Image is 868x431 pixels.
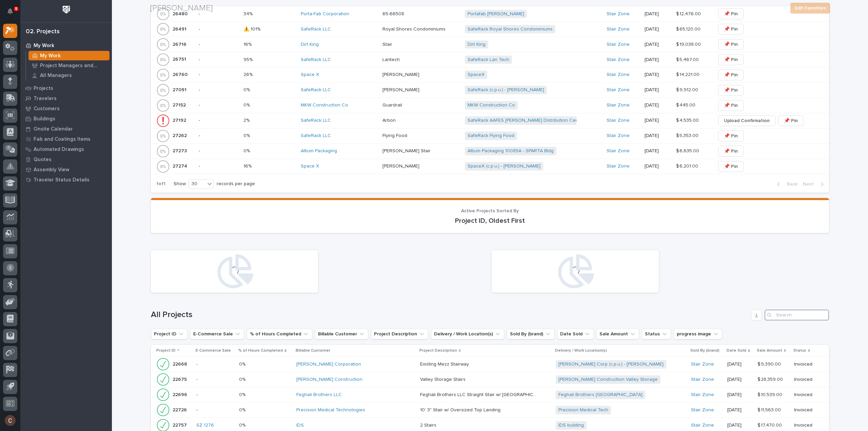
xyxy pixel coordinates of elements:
p: $ 10,539.00 [757,391,784,398]
button: E-Commerce Sale [190,329,244,339]
a: [PERSON_NAME] Construction [296,377,362,383]
p: Assembly View [34,167,69,173]
p: - [199,133,238,139]
span: Edit Favorites [795,4,826,12]
p: Royal Shores Condominiums [382,25,447,32]
tr: 2719227192 -2%2% SafeRack LLC ArbonArbon SafeRack AAFES [PERSON_NAME] Distribution Center Stair Z... [151,113,829,128]
button: Upload Confirmation [718,115,775,126]
h2: [PERSON_NAME] [150,3,213,13]
p: 26716 [173,40,188,47]
a: Projects [20,83,112,93]
a: Space X [301,163,319,169]
p: - [196,361,234,367]
p: 0% [243,101,251,108]
p: [DATE] [727,407,752,413]
a: SafeRack LLC [301,118,331,123]
p: Project ID, Oldest First [159,217,821,225]
tr: 2671626716 -16%16% Dirt King StairStair Dirt King Stair Zone [DATE]$ 19,038.00$ 19,038.00 📌 Pin [151,37,829,52]
button: progress image [674,329,722,339]
p: 26751 [173,55,188,62]
a: Customers [20,103,112,114]
button: Sold By (brand) [507,329,554,339]
a: Stair Zone [691,392,714,398]
p: 95% [243,56,254,63]
a: Automated Drawings [20,144,112,154]
p: 27262 [173,132,188,139]
a: SpaceX [468,72,485,78]
p: Sale Amount [757,347,782,354]
p: $ 28,359.00 [757,375,784,383]
p: Feghali Brothers LLC Straight Stair w/ [GEOGRAPHIC_DATA] [420,391,540,398]
a: Stair Zone [607,26,630,32]
p: $ 4,535.00 [676,116,700,123]
a: Precision Medical Tech [558,407,608,413]
span: 📌 Pin [724,147,738,155]
p: [DATE] [645,118,671,123]
p: My Work [40,53,61,59]
p: Invoiced [794,377,818,383]
input: Search [765,310,829,320]
p: Buildings [34,116,55,122]
button: 📌 Pin [718,70,744,80]
p: - [199,163,238,169]
span: 📌 Pin [724,25,738,33]
p: 26% [243,71,254,78]
p: [DATE] [645,57,671,63]
p: 9 [15,6,17,11]
p: 22675 [173,375,188,383]
p: $ 5,353.00 [676,132,700,139]
a: SafeRack Flying Food [468,133,514,139]
button: 📌 Pin [718,85,744,96]
a: Stair Zone [607,87,630,93]
a: SafeRack AAFES [PERSON_NAME] Distribution Center [468,118,585,123]
p: 27091 [173,86,188,93]
p: 2% [243,116,251,123]
a: Stair Zone [607,57,630,63]
tr: 2675126751 -95%95% SafeRack LLC LantechLantech SafeRack Lan Tech Stair Zone [DATE]$ 5,467.00$ 5,4... [151,52,829,67]
a: Altium Packaging [301,148,337,154]
h1: All Projects [151,310,748,320]
p: [PERSON_NAME] [382,162,421,169]
p: - [199,26,238,32]
p: Arbon [382,116,397,123]
p: - [199,72,238,78]
p: - [199,87,238,93]
a: IDS building [558,423,584,428]
p: - [199,118,238,123]
p: Lantech [382,56,401,63]
button: Billable Customer [315,329,368,339]
a: Fab and Coatings Items [20,134,112,144]
p: 22668 [173,360,189,367]
button: Sale Amount [596,329,639,339]
p: Delivery / Work Location(s) [555,347,607,354]
p: 26760 [173,71,189,78]
p: 0% [239,421,247,428]
p: 22757 [173,421,188,428]
p: % of Hours Completed [238,347,283,354]
p: - [196,377,234,383]
a: Stair Zone [691,407,714,413]
a: Space X [301,72,319,78]
a: Stair Zone [607,42,630,47]
p: Invoiced [794,361,818,367]
p: - [199,148,238,154]
a: Precision Medical Technologies [296,407,365,413]
p: [DATE] [727,361,752,367]
a: Stair Zone [691,423,714,428]
tr: 2709127091 -0%0% SafeRack LLC [PERSON_NAME][PERSON_NAME] SafeRack (c.p.u.) - [PERSON_NAME] Stair ... [151,82,829,98]
a: SafeRack LLC [301,57,331,63]
a: SpaceX (c.p.u.) - [PERSON_NAME] [468,163,540,169]
button: 📌 Pin [718,161,744,172]
p: 0% [239,406,247,413]
p: Existing Mezz Stairway [420,360,470,367]
p: 0% [243,147,251,154]
p: 16% [243,40,253,47]
a: IDS [296,423,304,428]
tr: 2272622726 -0%0% Precision Medical Technologies 10' 3" Stair w/ Oversized Top Landing10' 3" Stair... [151,403,829,418]
a: Dirt King [468,42,486,47]
p: - [199,102,238,108]
button: Notifications [3,4,17,18]
p: [DATE] [645,87,671,93]
p: 26491 [173,25,188,32]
